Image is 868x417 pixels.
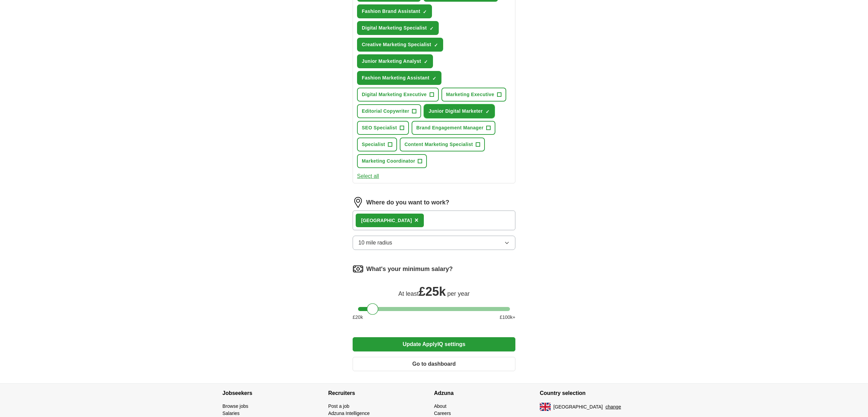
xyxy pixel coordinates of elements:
[553,403,603,411] span: [GEOGRAPHIC_DATA]
[328,403,349,409] a: Post a job
[415,216,419,224] span: ×
[366,198,449,207] label: Where do you want to work?
[434,42,438,48] span: ✓
[500,314,515,321] span: £ 100 k+
[423,9,427,15] span: ✓
[366,265,453,274] label: What's your minimum salary?
[222,403,248,409] a: Browse jobs
[353,357,515,371] button: Go to dashboard
[412,121,495,135] button: Brand Engagement Manager
[353,197,363,208] img: location.png
[357,172,379,180] button: Select all
[405,141,473,148] span: Content Marketing Specialist
[328,411,370,416] a: Adzuna Intelligence
[362,91,427,98] span: Digital Marketing Executive
[540,384,646,403] h4: Country selection
[362,74,430,81] span: Fashion Marketing Assistant
[362,158,415,165] span: Marketing Coordinator
[441,88,506,102] button: Marketing Executive
[446,91,494,98] span: Marketing Executive
[357,4,432,18] button: Fashion Brand Assistant✓
[606,403,621,411] button: change
[424,104,495,118] button: Junior Digital Marketer✓
[432,76,436,81] span: ✓
[358,239,392,247] span: 10 mile radius
[357,121,409,135] button: SEO Specialist
[357,138,397,151] button: Specialist
[362,58,421,65] span: Junior Marketing Analyst
[357,104,421,118] button: Editorial Copywriter
[429,108,483,115] span: Junior Digital Marketer
[361,217,412,224] div: [GEOGRAPHIC_DATA]
[362,24,427,32] span: Digital Marketing Specialist
[353,314,363,321] span: £ 20 k
[434,411,451,416] a: Careers
[357,38,443,52] button: Creative Marketing Specialist✓
[362,141,385,148] span: Specialist
[362,41,431,48] span: Creative Marketing Specialist
[419,285,446,298] span: £ 25k
[415,215,419,225] button: ×
[424,59,428,65] span: ✓
[434,403,447,409] a: About
[353,337,515,351] button: Update ApplyIQ settings
[362,108,409,115] span: Editorial Copywriter
[357,88,439,102] button: Digital Marketing Executive
[222,411,240,416] a: Salaries
[357,21,439,35] button: Digital Marketing Specialist✓
[357,71,441,85] button: Fashion Marketing Assistant✓
[486,109,490,114] span: ✓
[353,236,515,250] button: 10 mile radius
[362,124,397,131] span: SEO Specialist
[357,54,433,68] button: Junior Marketing Analyst✓
[357,154,427,168] button: Marketing Coordinator
[353,264,363,274] img: salary.png
[430,26,434,31] span: ✓
[540,403,551,411] img: UK flag
[362,8,420,15] span: Fashion Brand Assistant
[400,138,485,151] button: Content Marketing Specialist
[398,290,419,297] span: At least
[447,290,470,297] span: per year
[416,124,484,131] span: Brand Engagement Manager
